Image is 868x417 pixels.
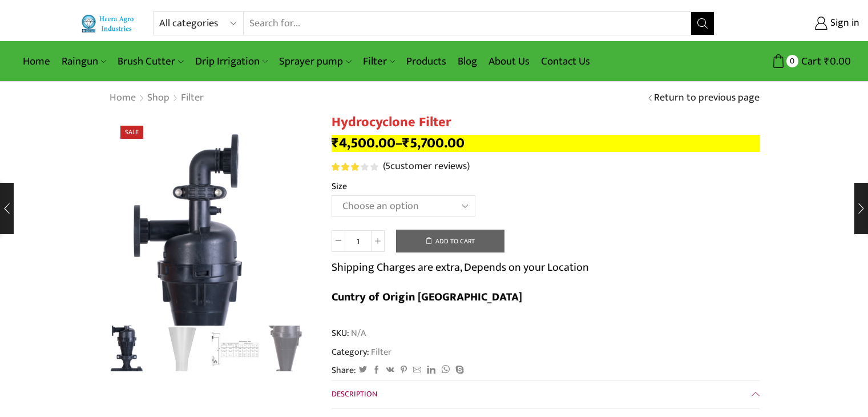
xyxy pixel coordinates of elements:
[332,135,760,152] p: –
[332,163,380,171] span: 5
[332,131,395,155] bdi: 4,500.00
[17,48,56,75] a: Home
[452,48,483,75] a: Blog
[345,230,371,252] input: Product quantity
[357,48,401,75] a: Filter
[402,131,465,155] bdi: 5,700.00
[786,55,798,67] span: 0
[369,344,391,359] a: Filter
[112,48,189,75] a: Brush Cutter
[180,91,204,106] a: Filter
[402,131,410,155] span: ₹
[332,258,589,276] p: Shipping Charges are extra, Depends on your Location
[147,91,170,106] a: Shop
[726,51,851,72] a: 0 Cart ₹0.00
[732,13,859,34] a: Sign in
[827,16,859,31] span: Sign in
[691,12,714,35] button: Search button
[56,48,112,75] a: Raingun
[212,326,259,371] li: 3 / 4
[332,180,347,193] label: Size
[264,326,312,373] a: Hydrocyclone Filter
[332,346,391,359] span: Category:
[332,327,760,340] span: SKU:
[244,12,692,35] input: Search for...
[332,364,356,377] span: Share:
[332,287,522,307] b: Cuntry of Origin [GEOGRAPHIC_DATA]
[401,48,452,75] a: Products
[332,163,378,171] div: Rated 3.20 out of 5
[264,326,312,371] li: 4 / 4
[106,326,154,371] li: 1 / 4
[109,91,204,106] nav: Breadcrumb
[106,324,154,371] a: Hydrocyclone Filter
[189,48,273,75] a: Drip Irrigation
[332,387,377,400] span: Description
[654,91,760,106] a: Return to previous page
[109,91,136,106] a: Home
[383,159,470,174] a: (5customer reviews)
[824,53,851,70] bdi: 0.00
[798,54,821,69] span: Cart
[120,126,143,139] span: Sale
[273,48,357,75] a: Sprayer pump
[349,327,366,340] span: N/A
[824,53,830,70] span: ₹
[212,326,259,373] img: Hydrocyclone-Filter-chart
[396,230,504,252] button: Add to cart
[483,48,535,75] a: About Us
[535,48,596,75] a: Contact Us
[332,163,361,171] span: Rated out of 5 based on customer ratings
[159,326,206,373] img: Hydrocyclone-Filter-1
[159,326,206,371] li: 2 / 4
[332,380,760,408] a: Description
[332,131,339,155] span: ₹
[385,158,390,175] span: 5
[332,114,760,131] h1: Hydrocyclone Filter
